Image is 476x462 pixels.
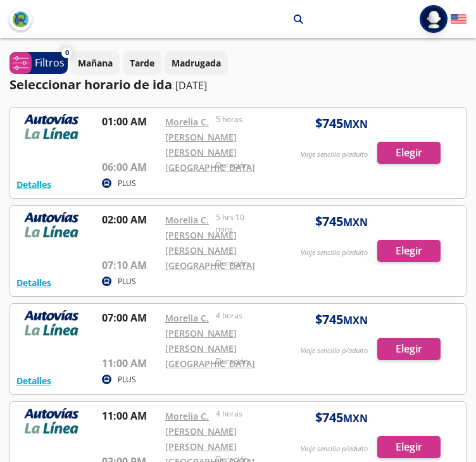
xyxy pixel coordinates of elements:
button: Tarde [123,51,161,75]
p: Mañana [78,56,113,70]
a: Morelia C. [PERSON_NAME] [PERSON_NAME] [165,116,237,158]
a: Morelia C. [PERSON_NAME] [PERSON_NAME] [165,312,237,354]
button: English [451,11,467,27]
button: back [9,8,32,30]
p: Seleccionar horario de ida [9,75,172,94]
p: Filtros [35,55,65,70]
p: [GEOGRAPHIC_DATA] [194,13,284,26]
button: Detalles [16,178,51,191]
a: [GEOGRAPHIC_DATA] [165,358,255,370]
p: PLUS [118,178,136,189]
button: Mañana [71,51,120,75]
button: Detalles [16,374,51,387]
span: 0 [65,47,69,58]
a: Morelia C. [PERSON_NAME] [PERSON_NAME] [165,214,237,256]
p: Madrugada [172,56,221,70]
button: Detalles [16,276,51,289]
button: Abrir menú de usuario [420,5,448,33]
p: Morelia [146,13,178,26]
button: Madrugada [165,51,228,75]
a: [GEOGRAPHIC_DATA] [165,259,255,272]
p: [DATE] [175,78,207,93]
button: 0Filtros [9,52,68,74]
a: [GEOGRAPHIC_DATA] [165,161,255,173]
p: PLUS [118,276,136,287]
a: Morelia C. [PERSON_NAME] [PERSON_NAME] [165,410,237,453]
p: Tarde [130,56,154,70]
p: PLUS [118,374,136,385]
